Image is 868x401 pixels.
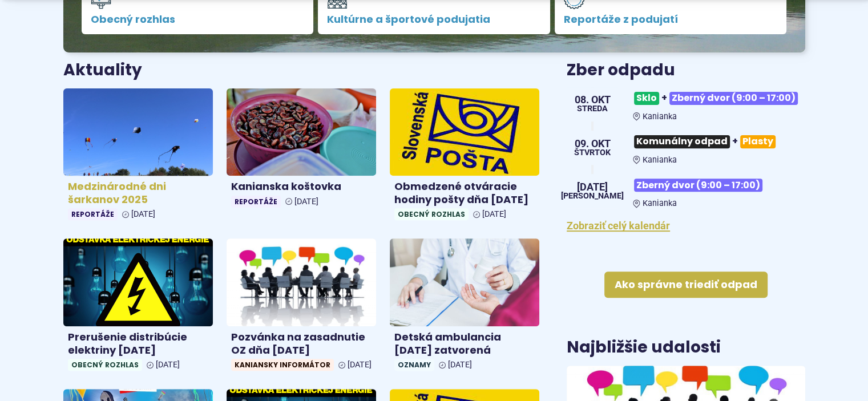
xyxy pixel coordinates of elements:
a: Kanianska koštovka Reportáže [DATE] [227,88,376,212]
span: [DATE] [348,360,372,370]
a: Zobraziť celý kalendár [567,220,670,232]
span: Kanianka [643,199,677,208]
h4: Kanianska koštovka [231,180,372,193]
h3: Aktuality [63,62,142,79]
h4: Prerušenie distribúcie elektriny [DATE] [68,331,208,357]
span: streda [575,105,611,113]
span: Kaniansky informátor [231,359,334,371]
span: Kanianka [643,112,677,121]
span: Zberný dvor (9:00 – 17:00) [634,179,762,192]
span: Reportáže [68,208,118,220]
span: [DATE] [448,360,472,370]
span: Obecný rozhlas [91,14,305,25]
a: Detská ambulancia [DATE] zatvorená Oznamy [DATE] [390,238,539,375]
a: Pozvánka na zasadnutie OZ dňa [DATE] Kaniansky informátor [DATE] [227,238,376,375]
h3: Zber odpadu [567,62,805,79]
h4: Pozvánka na zasadnutie OZ dňa [DATE] [231,331,372,357]
span: [DATE] [482,209,506,219]
span: Reportáže z podujatí [564,14,778,25]
h4: Detská ambulancia [DATE] zatvorená [394,331,535,357]
span: Obecný rozhlas [68,359,142,371]
span: [DATE] [131,209,155,219]
h4: Medzinárodné dni šarkanov 2025 [68,180,208,206]
h4: Obmedzené otváracie hodiny pošty dňa [DATE] [394,180,535,206]
h3: Najbližšie udalosti [567,339,721,357]
a: Obmedzené otváracie hodiny pošty dňa [DATE] Obecný rozhlas [DATE] [390,88,539,225]
h3: + [633,131,805,153]
span: Sklo [634,92,659,105]
span: Kanianka [643,155,677,165]
span: Oznamy [394,359,434,371]
a: Zberný dvor (9:00 – 17:00) Kanianka [DATE] [PERSON_NAME] [567,174,805,208]
span: Obecný rozhlas [394,208,469,220]
a: Sklo+Zberný dvor (9:00 – 17:00) Kanianka 08. okt streda [567,87,805,121]
span: 08. okt [575,95,611,105]
span: Komunálny odpad [634,135,730,148]
a: Medzinárodné dni šarkanov 2025 Reportáže [DATE] [63,88,213,225]
span: Reportáže [231,196,281,208]
span: Kultúrne a športové podujatia [327,14,541,25]
span: [DATE] [294,197,318,206]
span: 09. okt [574,139,611,149]
a: Ako správne triediť odpad [604,272,768,298]
a: Komunálny odpad+Plasty Kanianka 09. okt štvrtok [567,131,805,165]
span: [PERSON_NAME] [561,192,624,200]
span: Zberný dvor (9:00 – 17:00) [669,92,798,105]
span: Plasty [740,135,776,148]
span: [DATE] [561,182,624,192]
h3: + [633,87,805,110]
a: Prerušenie distribúcie elektriny [DATE] Obecný rozhlas [DATE] [63,238,213,375]
span: štvrtok [574,149,611,157]
span: [DATE] [156,360,180,370]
